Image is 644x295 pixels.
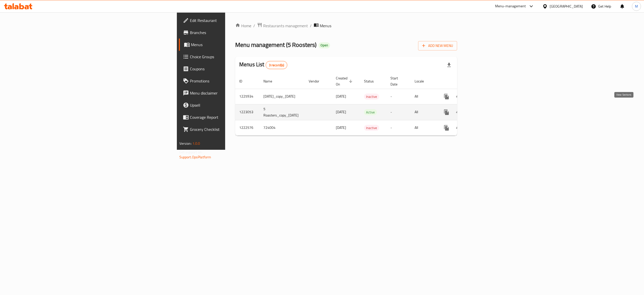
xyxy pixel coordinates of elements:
[440,106,453,118] button: more
[191,42,280,48] span: Menus
[440,122,453,134] button: more
[190,78,280,84] span: Promotions
[550,4,583,9] div: [GEOGRAPHIC_DATA]
[179,14,285,26] a: Edit Restaurant
[364,109,377,115] span: Active
[364,78,380,84] span: Status
[190,114,280,120] span: Coverage Report
[336,124,346,131] span: [DATE]
[411,104,436,120] td: All
[415,78,430,84] span: Locale
[235,22,457,29] nav: breadcrumb
[239,61,287,69] h2: Menus List
[190,54,280,60] span: Choice Groups
[364,94,379,100] span: Inactive
[179,39,285,51] a: Menus
[235,74,493,136] table: enhanced table
[440,91,453,103] button: more
[310,23,312,29] li: /
[436,74,493,89] th: Actions
[263,23,308,29] span: Restaurants management
[179,87,285,99] a: Menu disclaimer
[422,43,453,49] span: Add New Menu
[179,140,192,147] span: Version:
[495,3,526,9] div: Menu-management
[635,4,638,9] span: M
[364,125,379,131] span: Inactive
[266,61,288,69] div: Total records count
[336,109,346,115] span: [DATE]
[309,78,326,84] span: Vendor
[190,102,280,108] span: Upsell
[318,42,330,48] div: Open
[418,41,457,50] button: Add New Menu
[364,109,377,115] div: Active
[179,75,285,87] a: Promotions
[386,89,411,104] td: -
[390,75,405,87] span: Start Date
[179,111,285,123] a: Coverage Report
[179,99,285,111] a: Upsell
[190,126,280,132] span: Grocery Checklist
[386,120,411,135] td: -
[179,123,285,135] a: Grocery Checklist
[453,122,465,134] button: Change Status
[411,89,436,104] td: All
[266,63,287,68] span: 3 record(s)
[336,93,346,100] span: [DATE]
[318,43,330,47] span: Open
[179,149,203,155] span: Get support on:
[190,66,280,72] span: Coupons
[411,120,436,135] td: All
[453,106,465,118] button: Change Status
[320,23,331,29] span: Menus
[190,90,280,96] span: Menu disclaimer
[190,29,280,36] span: Branches
[192,140,200,147] span: 1.0.0
[179,63,285,75] a: Coupons
[179,51,285,63] a: Choice Groups
[443,59,455,71] div: Export file
[179,154,211,160] a: Support.OpsPlatform
[263,78,279,84] span: Name
[179,26,285,39] a: Branches
[190,17,280,23] span: Edit Restaurant
[336,75,354,87] span: Created On
[453,91,465,103] button: Change Status
[386,104,411,120] td: -
[239,78,249,84] span: ID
